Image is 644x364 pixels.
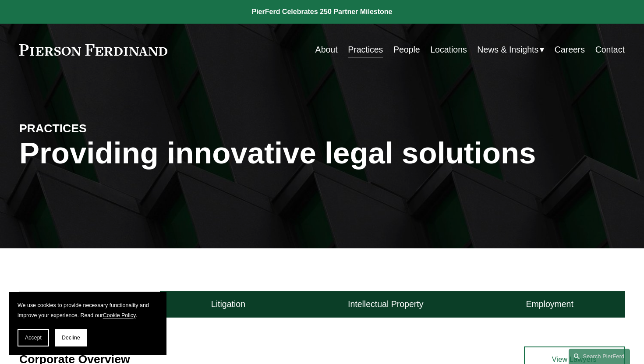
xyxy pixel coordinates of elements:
h4: Intellectual Property [348,299,423,310]
a: Locations [430,41,467,58]
p: We use cookies to provide necessary functionality and improve your experience. Read our . [18,300,158,320]
a: Contact [595,41,625,58]
a: About [315,41,338,58]
a: Practices [348,41,383,58]
a: Search this site [569,349,630,364]
h4: PRACTICES [19,121,170,136]
button: Accept [18,329,49,346]
span: Decline [62,335,80,341]
h4: Employment [526,299,573,310]
section: Cookie banner [9,292,166,355]
a: folder dropdown [477,41,544,58]
a: Cookie Policy [103,312,136,318]
h1: Providing innovative legal solutions [19,136,625,171]
button: Decline [55,329,87,346]
span: News & Insights [477,42,538,57]
h4: Litigation [211,299,245,310]
span: Accept [25,335,42,341]
a: People [393,41,420,58]
a: Careers [555,41,585,58]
